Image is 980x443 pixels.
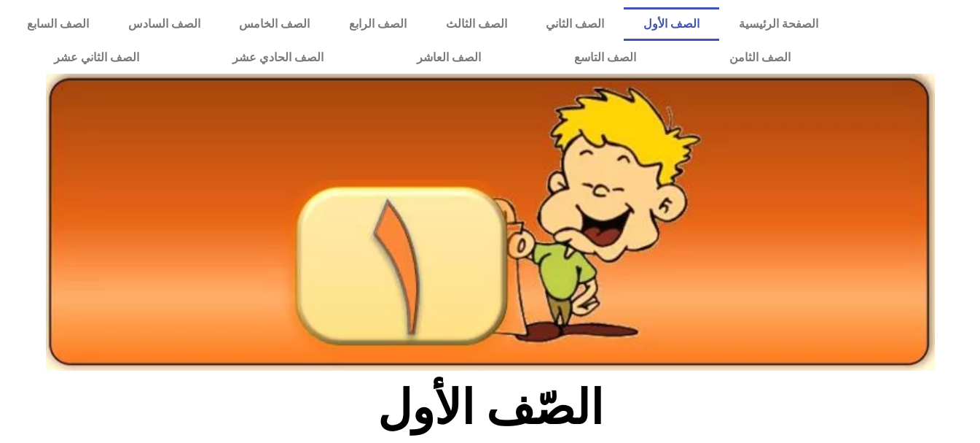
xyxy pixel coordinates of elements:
a: الصف الرابع [329,7,426,41]
a: الصف العاشر [370,41,528,74]
a: الصف السادس [109,7,220,41]
h2: الصّف الأول [249,380,731,436]
a: الصف السابع [7,7,109,41]
a: الصف الثاني [526,7,624,41]
a: الصف الثامن [683,41,837,74]
a: الصف الثاني عشر [7,41,186,74]
a: الصف الحادي عشر [186,41,370,74]
a: الصفحة الرئيسية [719,7,838,41]
a: الصف التاسع [528,41,683,74]
a: الصف الأول [624,7,719,41]
a: الصف الثالث [426,7,527,41]
a: الصف الخامس [219,7,329,41]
